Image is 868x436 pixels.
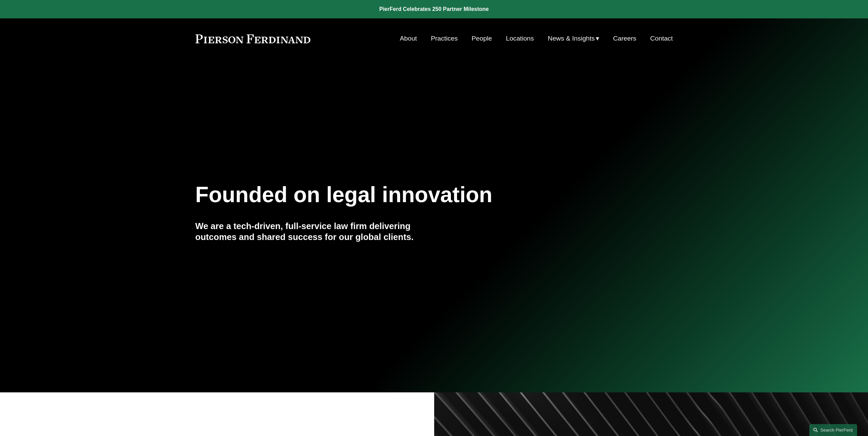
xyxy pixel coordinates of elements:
a: Locations [506,32,534,45]
a: Practices [431,32,458,45]
a: Contact [650,32,673,45]
h1: Founded on legal innovation [195,182,593,207]
h4: We are a tech-driven, full-service law firm delivering outcomes and shared success for our global... [195,221,434,243]
a: People [472,32,492,45]
span: News & Insights [548,33,595,45]
a: Search this site [809,424,857,436]
a: Careers [613,32,636,45]
a: About [400,32,417,45]
a: folder dropdown [548,32,599,45]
